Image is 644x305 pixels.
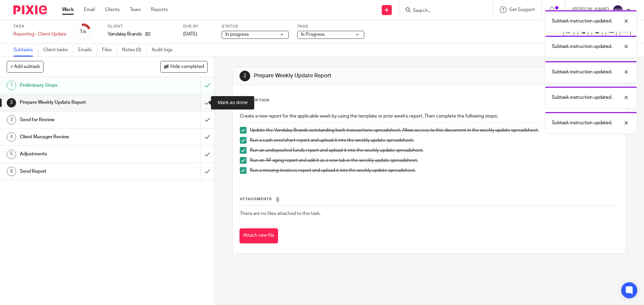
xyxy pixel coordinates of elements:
label: Task [13,24,66,29]
span: Hide completed [170,64,204,70]
h1: Send for Review [20,115,136,125]
div: 2 [7,98,16,107]
a: Emails [78,44,97,57]
p: Subtask instruction updated. [552,18,612,24]
img: svg%3E [612,5,623,15]
div: Reporting - Client Update [13,31,66,37]
div: 4 [7,132,16,142]
a: Subtasks [13,44,38,57]
div: 3 [7,115,16,125]
button: + Add subtask [7,61,44,72]
label: Tags [297,24,364,29]
div: 6 [7,167,16,176]
p: Subtask instruction updated. [552,43,612,50]
span: Attachments [240,197,272,201]
p: Subtask instruction updated. [552,120,612,126]
p: Run a cash over/short report and upload it into the weekly update spreadsheet. [250,137,619,144]
small: /6 [83,30,86,34]
span: [DATE] [183,32,197,36]
p: Run an undeposited funds report and upload it into the weekly update spreadsheet. [250,147,619,154]
p: Subtask instruction updated. [552,94,612,101]
span: In progress [225,32,249,37]
h1: Prepare Weekly Update Report [254,72,444,79]
a: Audit logs [152,44,177,57]
a: Notes (0) [122,44,147,57]
span: In Progress [301,32,325,37]
h1: Adjustments [20,149,136,159]
a: Work [62,6,74,13]
p: Create a new report for the applicable week by using the template or prior week's report. Then co... [240,113,619,120]
div: 5 [7,150,16,159]
button: Hide completed [160,61,208,72]
p: Description [239,98,269,103]
a: Email [84,6,95,13]
p: Subtask instruction updated. [552,69,612,75]
img: Pixie [13,5,47,14]
a: Reports [151,6,168,13]
button: Attach new file [239,228,278,243]
label: Status [222,24,289,29]
h1: Send Report [20,166,136,176]
div: 2 [239,71,250,81]
a: Clients [105,6,120,13]
label: Due by [183,24,213,29]
a: Client tasks [43,44,73,57]
p: Update the Vandalay Brands outstanding bank transactions spreadsheet. Allow access to this docume... [250,127,619,134]
p: Vandalay Brands [108,31,142,37]
div: 1 [79,28,86,35]
span: There are no files attached to this task. [240,211,321,216]
label: Client [108,24,175,29]
div: 1 [7,81,16,90]
a: Team [130,6,141,13]
a: Files [102,44,117,57]
h1: Prepare Weekly Update Report [20,97,136,107]
p: Run a missing invoices report and upload it into the weekly update spreadsheet. [250,167,619,174]
p: Run an AP aging report and add it as a new tab in the weekly update spreadsheet. [250,157,619,164]
h1: Client Manager Review [20,132,136,142]
h1: Preliminary Steps [20,80,136,90]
